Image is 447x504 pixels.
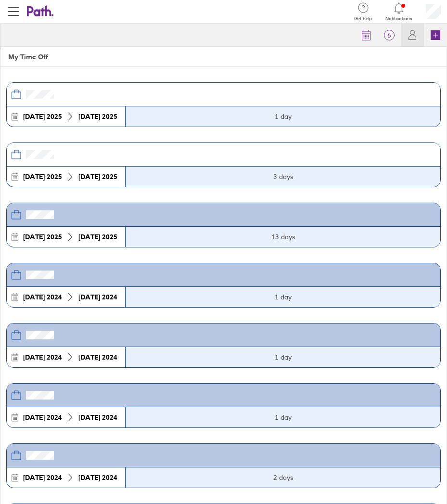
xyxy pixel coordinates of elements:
[78,413,100,422] strong: [DATE]
[378,24,401,47] a: 6
[125,347,440,367] div: 1 day
[78,353,100,362] strong: [DATE]
[19,293,66,301] div: 2024
[6,203,441,247] a: [DATE] 2025[DATE] 202513 days
[6,82,441,127] a: [DATE] 2025[DATE] 20251 day
[75,353,121,361] div: 2024
[78,473,100,482] strong: [DATE]
[78,293,100,301] strong: [DATE]
[75,113,121,120] div: 2025
[23,293,45,301] strong: [DATE]
[19,474,66,481] div: 2024
[19,353,66,361] div: 2024
[385,1,412,22] a: Notifications
[0,47,447,67] header: My Time Off
[23,233,45,241] strong: [DATE]
[78,172,100,181] strong: [DATE]
[125,227,440,247] div: 13 days
[75,474,121,481] div: 2024
[19,113,66,120] div: 2025
[378,31,401,39] span: 6
[125,467,440,488] div: 2 days
[19,414,66,421] div: 2024
[6,263,441,308] a: [DATE] 2024[DATE] 20241 day
[78,112,100,121] strong: [DATE]
[354,16,372,22] span: Get help
[6,323,441,368] a: [DATE] 2024[DATE] 20241 day
[23,413,45,422] strong: [DATE]
[75,293,121,301] div: 2024
[75,233,121,241] div: 2025
[125,287,440,307] div: 1 day
[23,172,45,181] strong: [DATE]
[125,167,440,187] div: 3 days
[19,233,66,241] div: 2025
[19,173,66,181] div: 2025
[6,383,441,428] a: [DATE] 2024[DATE] 20241 day
[75,414,121,421] div: 2024
[6,443,441,488] a: [DATE] 2024[DATE] 20242 days
[385,16,412,22] span: Notifications
[125,106,440,127] div: 1 day
[6,142,441,187] a: [DATE] 2025[DATE] 20253 days
[125,407,440,427] div: 1 day
[23,112,45,121] strong: [DATE]
[75,173,121,181] div: 2025
[78,233,100,241] strong: [DATE]
[23,473,45,482] strong: [DATE]
[23,353,45,362] strong: [DATE]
